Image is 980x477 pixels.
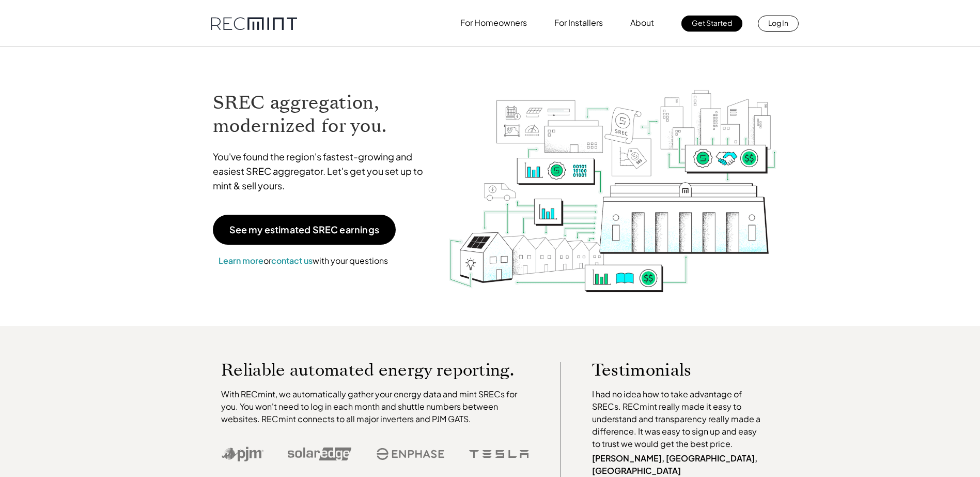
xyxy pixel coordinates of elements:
p: For Homeowners [460,16,527,30]
p: About [630,16,654,30]
a: contact us [271,255,313,266]
p: or with your questions [213,254,394,267]
p: For Installers [554,16,603,30]
a: Get Started [681,16,742,32]
p: With RECmint, we automatically gather your energy data and mint SRECs for you. You won't need to ... [221,388,529,425]
img: RECmint value cycle [448,63,777,295]
h1: SREC aggregation, modernized for you. [213,91,433,138]
p: See my estimated SREC earnings [229,225,379,234]
p: Reliable automated energy reporting. [221,362,529,378]
p: Get Started [692,16,732,30]
a: Learn more [219,255,263,266]
a: Log In [758,16,799,32]
p: [PERSON_NAME], [GEOGRAPHIC_DATA], [GEOGRAPHIC_DATA] [592,452,766,477]
p: Testimonials [592,362,746,378]
a: See my estimated SREC earnings [213,215,396,245]
p: You've found the region's fastest-growing and easiest SREC aggregator. Let's get you set up to mi... [213,150,433,193]
p: Log In [768,16,788,30]
p: I had no idea how to take advantage of SRECs. RECmint really made it easy to understand and trans... [592,388,766,450]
